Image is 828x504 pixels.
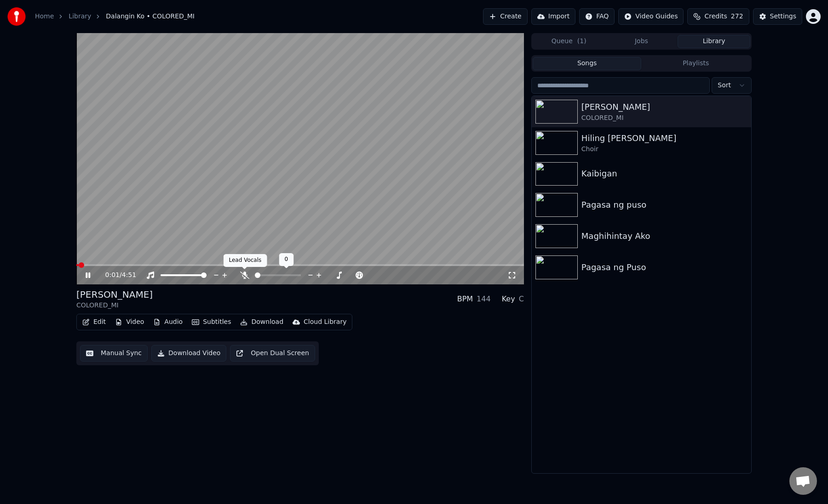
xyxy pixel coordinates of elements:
[230,345,315,362] button: Open Dual Screen
[718,81,731,90] span: Sort
[789,467,817,495] a: Open chat
[581,113,747,123] div: COLORED_MI
[105,271,120,280] span: 0:01
[79,316,109,328] button: Edit
[502,294,515,305] div: Key
[236,316,287,328] button: Download
[533,35,605,48] button: Queue
[605,35,678,48] button: Jobs
[581,167,747,180] div: Kaibigan
[7,7,26,26] img: youka
[151,345,226,362] button: Download Video
[106,12,195,21] span: Dalangin Ko • COLORED_MI
[581,132,747,145] div: Hiling [PERSON_NAME]
[35,12,54,21] a: Home
[641,57,750,70] button: Playlists
[105,271,127,280] div: /
[581,145,747,154] div: Choir
[224,254,267,267] div: Lead Vocals
[76,301,153,310] div: COLORED_MI
[618,8,684,25] button: Video Guides
[770,12,796,21] div: Settings
[581,198,747,211] div: Pagasa ng puso
[122,271,136,280] span: 4:51
[731,12,743,21] span: 272
[519,294,524,305] div: C
[533,57,642,70] button: Songs
[477,294,491,305] div: 144
[753,8,802,25] button: Settings
[687,8,749,25] button: Credits272
[304,317,346,327] div: Cloud Library
[80,345,148,362] button: Manual Sync
[35,12,195,21] nav: breadcrumb
[188,316,235,328] button: Subtitles
[581,101,747,113] div: [PERSON_NAME]
[76,288,153,301] div: [PERSON_NAME]
[704,12,727,21] span: Credits
[579,8,615,25] button: FAQ
[581,230,747,243] div: Maghihintay Ako
[678,35,750,48] button: Library
[111,316,148,328] button: Video
[581,261,747,274] div: Pagasa ng Puso
[279,253,294,266] div: 0
[149,316,186,328] button: Audio
[483,8,528,25] button: Create
[577,37,586,46] span: ( 1 )
[457,294,473,305] div: BPM
[69,12,91,21] a: Library
[531,8,575,25] button: Import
